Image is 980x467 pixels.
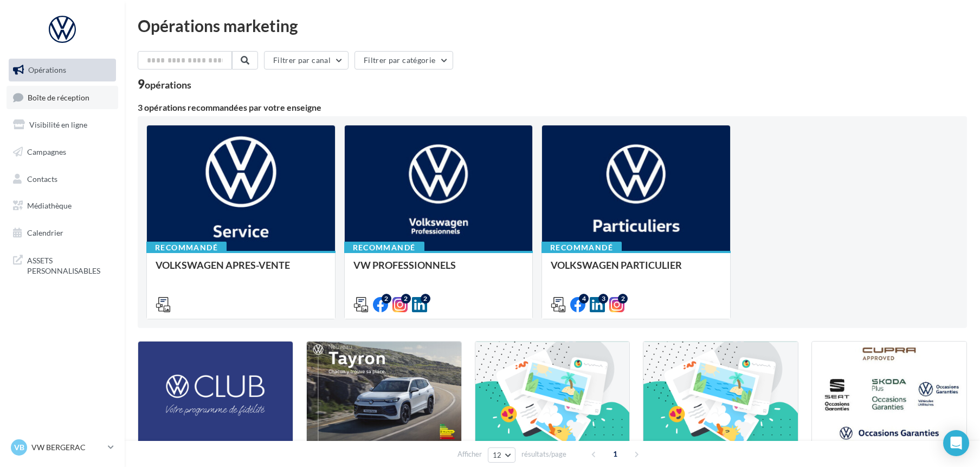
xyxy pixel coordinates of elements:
div: 2 [401,294,411,304]
div: Recommandé [146,242,227,254]
div: opérations [145,80,191,90]
span: Calendrier [27,228,63,237]
span: 1 [607,445,624,463]
p: VW BERGERAC [31,442,104,453]
span: VOLKSWAGEN PARTICULIER [551,259,682,271]
div: Open Intercom Messenger [943,430,969,456]
span: Boîte de réception [28,92,89,102]
span: Afficher [457,449,482,459]
div: Recommandé [541,242,622,254]
a: Calendrier [7,222,118,244]
button: 12 [488,447,515,463]
a: Campagnes [7,141,118,163]
span: VB [14,442,24,453]
div: 3 opérations recommandées par votre enseigne [138,103,967,112]
span: ASSETS PERSONNALISABLES [27,253,112,276]
span: Médiathèque [27,201,72,210]
a: Contacts [7,168,118,191]
span: Contacts [27,174,57,183]
span: Opérations [28,65,66,74]
span: Visibilité en ligne [29,120,87,129]
a: Visibilité en ligne [7,113,118,136]
div: 2 [618,294,628,304]
span: VOLKSWAGEN APRES-VENTE [156,259,290,271]
span: résultats/page [521,449,566,459]
div: 2 [421,294,430,304]
div: 2 [382,294,391,304]
div: Opérations marketing [138,17,967,34]
div: Recommandé [344,242,424,254]
button: Filtrer par canal [264,51,349,70]
a: ASSETS PERSONNALISABLES [7,249,118,281]
a: VB VW BERGERAC [9,437,116,458]
div: 4 [579,294,589,304]
span: VW PROFESSIONNELS [353,259,456,271]
button: Filtrer par catégorie [354,51,453,70]
span: Campagnes [27,147,66,156]
div: 9 [138,78,191,90]
div: 3 [598,294,608,304]
a: Boîte de réception [7,86,118,109]
span: 12 [493,451,502,459]
a: Médiathèque [7,194,118,217]
a: Opérations [7,59,118,81]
